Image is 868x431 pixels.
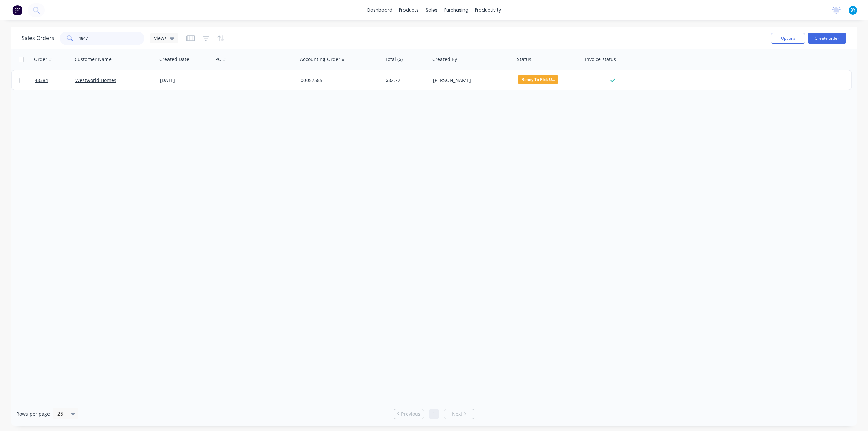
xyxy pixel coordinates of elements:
span: Views [154,35,167,42]
span: 48384 [35,77,48,84]
a: Next page [444,411,474,417]
div: Invoice status [585,56,616,63]
div: Created By [432,56,457,63]
a: 48384 [35,70,75,91]
ul: Pagination [391,409,477,419]
h1: Sales Orders [22,35,54,41]
span: BY [850,7,855,13]
input: Search... [79,32,145,45]
div: $82.72 [386,77,426,84]
a: Previous page [394,411,424,417]
div: sales [422,5,441,15]
div: [DATE] [160,77,211,84]
a: dashboard [364,5,396,15]
span: Previous [401,411,420,417]
div: purchasing [441,5,472,15]
div: products [396,5,422,15]
span: Next [452,411,462,417]
div: Accounting Order # [300,56,345,63]
button: Options [771,33,805,44]
div: productivity [472,5,505,15]
a: Westworld Homes [75,77,116,83]
div: Status [517,56,531,63]
span: Rows per page [16,411,50,417]
div: Customer Name [75,56,112,63]
div: 00057585 [301,77,376,84]
div: Created Date [159,56,189,63]
img: Factory [12,5,22,15]
div: PO # [215,56,226,63]
div: Order # [34,56,52,63]
span: Ready To Pick U... [518,75,558,84]
a: Page 1 is your current page [429,409,439,419]
div: [PERSON_NAME] [433,77,508,84]
button: Create order [808,33,846,44]
div: Total ($) [385,56,403,63]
